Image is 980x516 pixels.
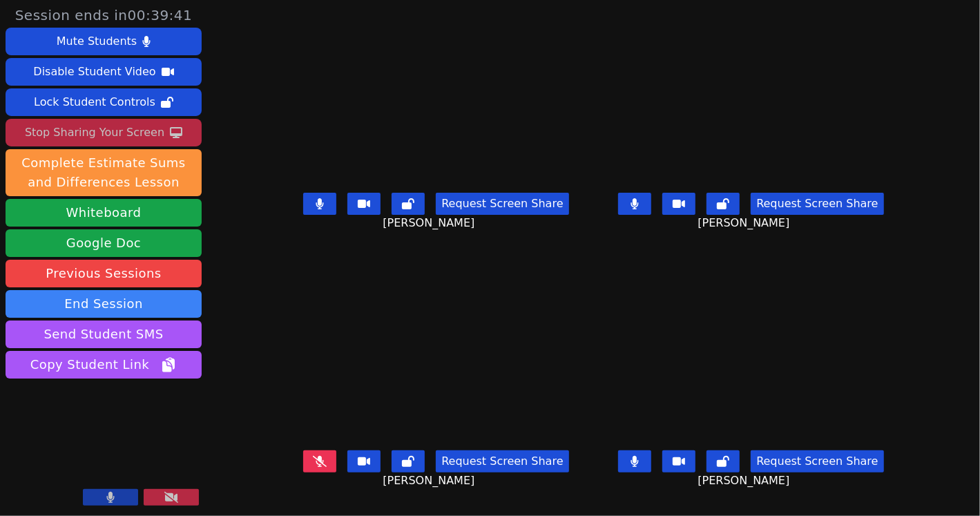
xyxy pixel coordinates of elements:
button: Copy Student Link [6,351,202,379]
button: Disable Student Video [6,58,202,86]
button: Request Screen Share [751,193,883,215]
button: Mute Students [6,28,202,55]
button: Complete Estimate Sums and Differences Lesson [6,149,202,196]
button: End Session [6,290,202,318]
span: [PERSON_NAME] [698,472,794,489]
a: Google Doc [6,229,202,257]
div: Disable Student Video [33,61,155,83]
span: [PERSON_NAME] [383,215,478,231]
div: Mute Students [57,30,137,52]
button: Request Screen Share [436,450,568,472]
button: Stop Sharing Your Screen [6,119,202,146]
button: Request Screen Share [751,450,883,472]
a: Previous Sessions [6,260,202,287]
button: Request Screen Share [436,193,568,215]
button: Send Student SMS [6,321,202,348]
span: Copy Student Link [30,355,177,374]
button: Lock Student Controls [6,88,202,116]
span: [PERSON_NAME] [383,472,478,489]
button: Whiteboard [6,199,202,227]
span: Session ends in [15,6,193,25]
div: Stop Sharing Your Screen [25,122,164,144]
div: Lock Student Controls [34,91,155,113]
span: [PERSON_NAME] [698,215,794,231]
time: 00:39:41 [128,7,193,23]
